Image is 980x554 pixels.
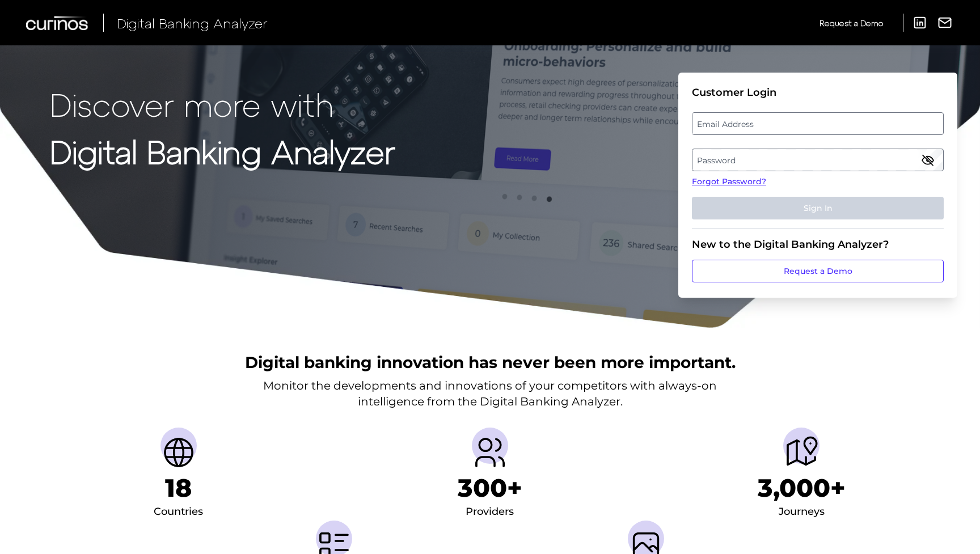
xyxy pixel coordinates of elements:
span: Request a Demo [820,18,883,28]
img: Providers [472,434,508,471]
img: Journeys [783,434,820,471]
button: Sign In [692,197,944,219]
h1: 3,000+ [758,473,846,503]
a: Request a Demo [820,14,883,32]
h2: Digital banking innovation has never been more important. [245,352,736,373]
a: Forgot Password? [692,176,944,188]
div: Journeys [779,503,825,521]
strong: Digital Banking Analyzer [50,132,395,170]
div: Countries [154,503,203,521]
h1: 18 [165,473,192,503]
a: Request a Demo [692,260,944,282]
h1: 300+ [458,473,522,503]
span: Digital Banking Analyzer [117,15,268,31]
label: Email Address [692,113,943,134]
img: Curinos [26,16,90,30]
div: Customer Login [692,86,944,99]
div: New to the Digital Banking Analyzer? [692,238,944,251]
img: Countries [160,434,197,471]
p: Monitor the developments and innovations of your competitors with always-on intelligence from the... [263,378,717,409]
label: Password [692,150,943,170]
p: Discover more with [50,86,395,122]
div: Providers [466,503,514,521]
